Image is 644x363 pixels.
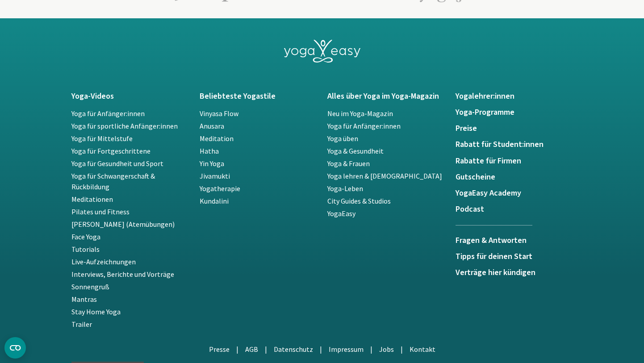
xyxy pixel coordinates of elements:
[71,195,113,204] a: Meditationen
[71,134,133,143] a: Yoga für Mittelstufe
[327,92,445,101] a: Alles über Yoga im Yoga-Magazin
[200,109,238,118] a: Vinyasa Flow
[200,92,317,101] a: Beliebteste Yogastile
[71,270,174,279] a: Interviews, Berichte und Vorträge
[320,344,322,355] li: |
[456,124,573,133] a: Preise
[327,184,363,193] a: Yoga-Leben
[401,344,403,355] li: |
[370,344,372,355] li: |
[71,257,136,266] a: Live-Aufzeichnungen
[327,146,384,155] a: Yoga & Gesundheit
[71,220,175,229] a: [PERSON_NAME] (Atemübungen)
[379,345,394,354] a: Jobs
[236,344,238,355] li: |
[4,337,26,359] button: CMP-Widget öffnen
[71,295,97,304] a: Mantras
[71,307,121,316] a: Stay Home Yoga
[200,134,234,143] a: Meditation
[327,196,391,205] a: City Guides & Studios
[71,121,178,130] a: Yoga für sportliche Anfänger:innen
[329,345,364,354] a: Impressum
[200,121,224,130] a: Anusara
[456,189,573,198] a: YogaEasy Academy
[327,171,442,180] a: Yoga lehren & [DEMOGRAPHIC_DATA]
[456,173,573,182] a: Gutscheine
[456,108,573,117] a: Yoga-Programme
[456,268,573,277] a: Verträge hier kündigen
[200,184,240,193] a: Yogatherapie
[71,171,155,191] a: Yoga für Schwangerschaft & Rückbildung
[456,205,573,214] a: Podcast
[265,344,267,355] li: |
[200,171,230,180] a: Jivamukti
[71,92,189,101] a: Yoga-Videos
[456,225,532,252] a: Fragen & Antworten
[200,159,224,168] a: Yin Yoga
[327,209,355,218] a: YogaEasy
[71,232,100,241] a: Face Yoga
[200,146,219,155] a: Hatha
[410,345,435,354] a: Kontakt
[200,196,229,205] a: Kundalini
[327,121,401,130] a: Yoga für Anfänger:innen
[456,140,573,149] a: Rabatt für Student:innen
[274,345,313,354] a: Datenschutz
[71,245,100,254] a: Tutorials
[245,345,258,354] a: AGB
[209,345,230,354] a: Presse
[456,157,573,166] a: Rabatte für Firmen
[327,109,393,118] a: Neu im Yoga-Magazin
[327,159,370,168] a: Yoga & Frauen
[71,146,151,155] a: Yoga für Fortgeschrittene
[327,134,358,143] a: Yoga üben
[456,252,573,261] a: Tipps für deinen Start
[71,159,163,168] a: Yoga für Gesundheit und Sport
[71,320,92,329] a: Trailer
[456,236,532,245] h5: Fragen & Antworten
[71,207,130,216] a: Pilates und Fitness
[71,109,145,118] a: Yoga für Anfänger:innen
[456,92,573,101] a: Yogalehrer:innen
[71,282,109,291] a: Sonnengruß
